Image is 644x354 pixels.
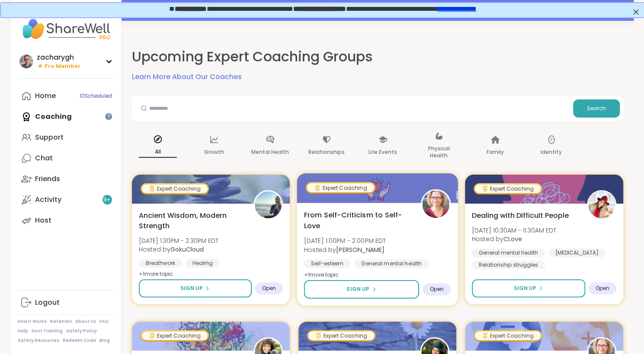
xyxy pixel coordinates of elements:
span: 9 + [103,196,111,204]
a: Host Training [32,328,63,334]
img: zacharygh [19,54,33,68]
span: Search [587,105,606,112]
div: Breathwork [139,259,182,268]
div: Friends [35,174,60,184]
a: About Us [75,319,96,325]
b: GokuCloud [170,245,204,254]
span: Hosted by [304,245,386,254]
button: Search [573,99,620,118]
div: zacharygh [37,53,80,62]
button: Sign Up [304,280,419,299]
div: Home [35,91,56,101]
a: Redeem Code [63,338,96,344]
div: Host [35,216,51,225]
a: Chat [18,148,114,169]
div: Expert Coaching [308,332,374,340]
span: Dealing with Difficult People [472,210,569,221]
a: Safety Policy [66,328,97,334]
span: Hosted by [139,245,218,254]
p: Physical Health [420,144,458,161]
span: Sign Up [346,285,369,293]
div: Logout [35,298,60,307]
b: [PERSON_NAME] [336,245,384,254]
h2: Upcoming Expert Coaching Groups [132,47,373,67]
span: [DATE] 1:00PM - 2:00PM EDT [304,236,386,245]
b: CLove [503,235,522,243]
img: GokuCloud [255,191,282,218]
p: Life Events [368,147,397,157]
span: Open [596,285,609,292]
div: Expert Coaching [475,332,541,340]
img: ShareWell Nav Logo [18,14,114,44]
span: Sign Up [514,284,536,292]
div: Support [35,133,64,142]
div: Self-esteem [304,259,350,268]
span: Ancient Wisdom, Modern Strength [139,210,244,231]
a: Friends [18,169,114,189]
p: Identity [541,147,562,157]
p: Mental Health [251,147,289,157]
p: All [139,147,177,158]
span: Hosted by [472,235,556,243]
iframe: Spotlight [105,113,112,120]
a: Blog [99,338,110,344]
span: [DATE] 1:30PM - 2:30PM EDT [139,236,218,245]
a: Host [18,210,114,231]
span: 10 Scheduled [80,92,112,99]
div: Relationship struggles [472,261,545,269]
span: [DATE] 10:30AM - 11:30AM EDT [472,226,556,235]
button: Sign Up [139,279,252,297]
span: Pro Member [45,63,80,70]
p: Growth [204,147,224,157]
div: General mental health [472,249,545,257]
div: Healing [186,259,220,268]
p: Relationships [308,147,345,157]
div: Chat [35,153,53,163]
img: Fausta [422,191,449,218]
img: CLove [588,191,615,218]
div: Activity [35,195,61,204]
span: Open [262,285,276,292]
div: Expert Coaching [142,332,208,340]
a: Home10Scheduled [18,86,114,106]
div: General mental health [354,259,429,268]
a: FAQ [99,319,109,325]
a: Logout [18,292,114,313]
a: Learn More About Our Coaches [132,72,242,82]
p: Family [487,147,504,157]
span: From Self-Criticism to Self-Love [304,210,411,231]
button: Sign Up [472,279,585,297]
span: Open [430,286,444,293]
a: Referrals [50,319,72,325]
a: Support [18,127,114,148]
div: Expert Coaching [142,185,208,193]
div: Expert Coaching [307,183,374,192]
div: Expert Coaching [475,185,541,193]
div: [MEDICAL_DATA] [548,249,606,257]
a: Activity9+ [18,189,114,210]
a: Help [18,328,28,334]
span: Sign Up [180,284,203,292]
a: Safety Resources [18,338,59,344]
a: How It Works [18,319,47,325]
